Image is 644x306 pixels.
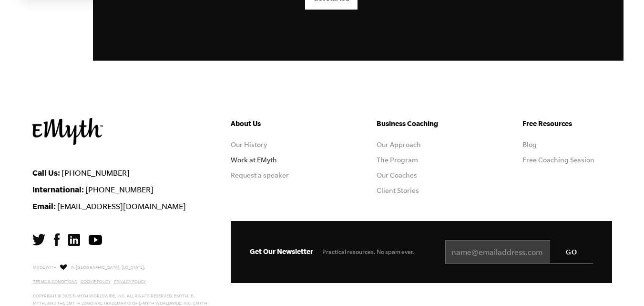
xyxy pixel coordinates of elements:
input: GO [550,240,593,263]
a: Client Stories [377,187,419,194]
img: Facebook [54,233,60,246]
a: Our Coaches [377,171,417,179]
img: LinkedIn [68,234,80,246]
a: [PHONE_NUMBER] [61,169,130,177]
a: Free Coaching Session [522,156,594,164]
a: Our Approach [377,141,421,148]
a: Privacy Policy [114,279,146,284]
a: Request a speaker [231,171,289,179]
a: Blog [522,141,537,148]
a: [EMAIL_ADDRESS][DOMAIN_NAME] [57,202,186,211]
strong: Email: [32,201,56,211]
a: [PHONE_NUMBER] [85,185,153,194]
a: Cookie Policy [81,279,111,284]
a: Our History [231,141,267,148]
h5: Business Coaching [377,118,466,129]
strong: International: [32,185,84,194]
input: name@emailaddress.com [445,240,593,264]
a: The Program [377,156,418,164]
span: Practical resources. No spam ever. [322,248,414,255]
img: EMyth [32,118,103,145]
span: Get Our Newsletter [250,247,313,255]
strong: Call Us: [32,168,60,177]
img: Twitter [32,234,45,245]
iframe: Chat Widget [596,260,644,306]
h5: Free Resources [522,118,612,129]
a: Terms & Conditions [33,279,77,284]
a: Work at EMyth [231,156,277,164]
h5: About Us [231,118,320,129]
img: Love [60,264,67,270]
img: YouTube [89,235,102,245]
